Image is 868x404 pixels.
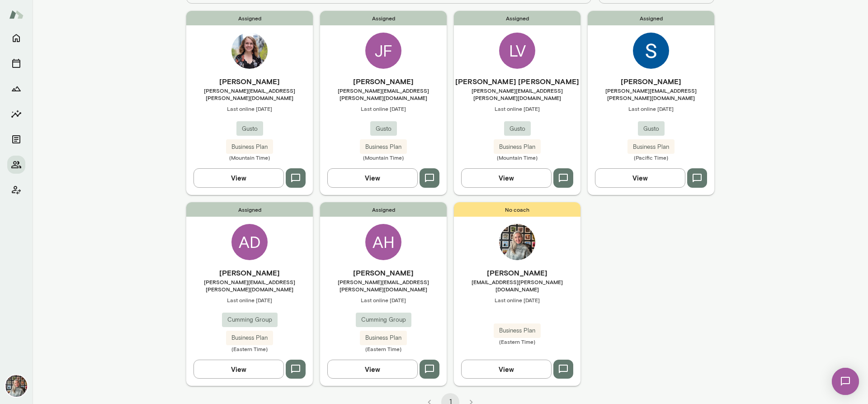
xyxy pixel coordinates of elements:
img: Tricia Maggio [499,224,535,260]
span: Last online [DATE] [454,105,580,112]
span: Last online [DATE] [320,105,447,112]
div: AD [231,224,268,260]
img: Sandra Jirous [633,33,669,69]
img: Mento [9,6,24,23]
span: Business Plan [494,143,541,152]
button: View [595,168,685,187]
span: Last online [DATE] [588,105,714,112]
span: No coach [454,202,580,217]
span: [PERSON_NAME][EMAIL_ADDRESS][PERSON_NAME][DOMAIN_NAME] [186,278,313,293]
span: Business Plan [226,333,273,342]
h6: [PERSON_NAME] [186,267,313,278]
h6: [PERSON_NAME] [454,267,580,278]
span: (Eastern Time) [320,345,447,352]
span: Assigned [588,11,714,25]
span: [PERSON_NAME][EMAIL_ADDRESS][PERSON_NAME][DOMAIN_NAME] [320,87,447,101]
span: Gusto [638,124,665,133]
span: Cumming Group [356,315,411,324]
button: View [193,168,284,187]
span: Assigned [320,202,447,217]
button: Home [7,29,25,47]
span: [PERSON_NAME][EMAIL_ADDRESS][PERSON_NAME][DOMAIN_NAME] [320,278,447,293]
span: (Eastern Time) [454,338,580,345]
h6: [PERSON_NAME] [320,267,447,278]
span: Business Plan [360,143,407,152]
span: (Mountain Time) [320,154,447,161]
button: View [461,360,552,379]
img: Tricia Maggio [5,375,27,397]
div: JF [365,33,401,69]
button: View [193,360,284,379]
span: (Mountain Time) [454,154,580,161]
button: Documents [7,130,25,148]
button: Client app [7,181,25,199]
h6: [PERSON_NAME] [320,76,447,87]
h6: [PERSON_NAME] [186,76,313,87]
span: (Pacific Time) [588,154,714,161]
span: Gusto [504,124,531,133]
span: [PERSON_NAME][EMAIL_ADDRESS][PERSON_NAME][DOMAIN_NAME] [588,87,714,101]
div: LV [499,33,535,69]
button: Members [7,156,25,174]
div: AH [365,224,401,260]
span: Gusto [236,124,263,133]
span: [PERSON_NAME][EMAIL_ADDRESS][PERSON_NAME][DOMAIN_NAME] [454,87,580,101]
button: View [461,168,552,187]
span: Last online [DATE] [320,296,447,304]
span: Business Plan [360,333,407,342]
span: Assigned [454,11,580,25]
h6: [PERSON_NAME] [PERSON_NAME] [454,76,580,87]
span: Assigned [186,202,313,217]
span: [PERSON_NAME][EMAIL_ADDRESS][PERSON_NAME][DOMAIN_NAME] [186,87,313,101]
button: Growth Plan [7,80,25,98]
span: Last online [DATE] [186,296,313,304]
button: Insights [7,105,25,123]
button: View [327,360,418,379]
span: Last online [DATE] [454,296,580,304]
span: (Mountain Time) [186,154,313,161]
button: Sessions [7,54,25,72]
span: Assigned [320,11,447,25]
span: Gusto [370,124,397,133]
span: Assigned [186,11,313,25]
span: (Eastern Time) [186,345,313,352]
span: Business Plan [627,143,675,152]
span: Cumming Group [222,315,278,324]
img: Natalie Gish [231,33,268,69]
span: Business Plan [226,143,273,152]
span: [EMAIL_ADDRESS][PERSON_NAME][DOMAIN_NAME] [454,278,580,293]
span: Last online [DATE] [186,105,313,112]
span: Business Plan [494,326,541,335]
h6: [PERSON_NAME] [588,76,714,87]
button: View [327,168,418,187]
